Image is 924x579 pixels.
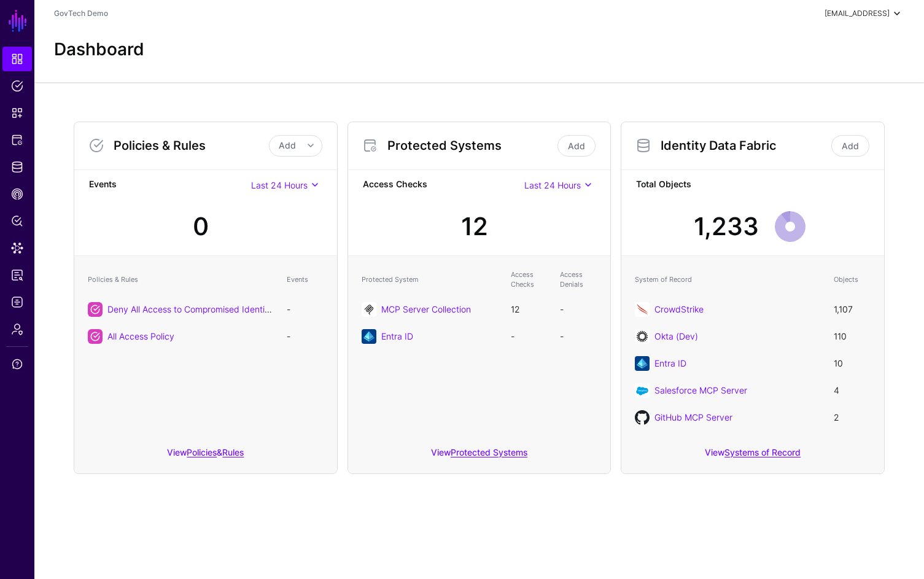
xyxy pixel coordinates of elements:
[2,155,32,179] a: Identity Data Fabric
[381,331,413,341] a: Entra ID
[554,296,603,323] td: -
[554,323,603,350] td: -
[281,296,330,323] td: -
[661,138,829,153] h3: Identity Data Fabric
[694,208,759,245] div: 1,233
[635,410,650,425] img: svg+xml;base64,PHN2ZyB3aWR0aD0iMTAyNCIgaGVpZ2h0PSIxMDI0IiB2aWV3Qm94PSIwIDAgMTAyNCAxMDI0IiBmaWxsPS...
[54,39,144,60] h2: Dashboard
[11,80,23,92] span: Policies
[2,263,32,287] a: Reports
[2,74,32,98] a: Policies
[187,447,217,457] a: Policies
[629,263,828,296] th: System of Record
[635,383,650,398] img: svg+xml;base64,PHN2ZyB3aWR0aD0iNjQiIGhlaWdodD0iNjQiIHZpZXdCb3g9IjAgMCA2NCA2NCIgZmlsbD0ibm9uZSIgeG...
[505,323,554,350] td: -
[451,447,527,457] a: Protected Systems
[11,134,23,146] span: Protected Systems
[82,263,281,296] th: Policies & Rules
[828,350,877,377] td: 10
[524,180,581,190] span: Last 24 Hours
[554,263,603,296] th: Access Denials
[828,263,877,296] th: Objects
[831,135,869,157] a: Add
[11,188,23,200] span: CAEP Hub
[2,182,32,206] a: CAEP Hub
[281,323,330,350] td: -
[54,9,108,18] a: GovTech Demo
[11,107,23,119] span: Snippets
[281,263,330,296] th: Events
[621,438,884,473] div: View
[636,177,869,193] strong: Total Objects
[362,302,376,317] img: svg+xml;base64,PHN2ZyB3aWR0aD0iNjQiIGhlaWdodD0iNjQiIHZpZXdCb3g9IjAgMCA2NCA2NCIgZmlsbD0ibm9uZSIgeG...
[279,140,296,150] span: Add
[193,208,209,245] div: 0
[654,412,732,422] a: GitHub MCP Server
[11,358,23,370] span: Support
[74,438,337,473] div: View &
[2,47,32,71] a: Dashboard
[505,296,554,323] td: 12
[11,242,23,254] span: Data Lens
[2,128,32,152] a: Protected Systems
[89,177,251,193] strong: Events
[654,331,698,341] a: Okta (Dev)
[505,263,554,296] th: Access Checks
[724,447,801,457] a: Systems of Record
[11,161,23,173] span: Identity Data Fabric
[2,101,32,125] a: Snippets
[654,385,747,395] a: Salesforce MCP Server
[7,7,28,34] a: SGNL
[654,304,704,314] a: CrowdStrike
[11,323,23,335] span: Admin
[381,304,471,314] a: MCP Server Collection
[355,263,505,296] th: Protected System
[107,331,174,341] a: All Access Policy
[2,290,32,314] a: Logs
[2,236,32,260] a: Data Lens
[11,269,23,281] span: Reports
[387,138,556,153] h3: Protected Systems
[828,323,877,350] td: 110
[828,377,877,404] td: 4
[362,329,376,344] img: svg+xml;base64,PHN2ZyB3aWR0aD0iNjQiIGhlaWdodD0iNjQiIHZpZXdCb3g9IjAgMCA2NCA2NCIgZmlsbD0ibm9uZSIgeG...
[11,53,23,65] span: Dashboard
[635,356,650,371] img: svg+xml;base64,PHN2ZyB3aWR0aD0iNjQiIGhlaWdodD0iNjQiIHZpZXdCb3g9IjAgMCA2NCA2NCIgZmlsbD0ibm9uZSIgeG...
[11,215,23,227] span: Policy Lens
[557,135,596,157] a: Add
[828,404,877,431] td: 2
[825,8,890,19] div: [EMAIL_ADDRESS]
[11,296,23,308] span: Logs
[828,296,877,323] td: 1,107
[654,358,686,368] a: Entra ID
[114,138,269,153] h3: Policies & Rules
[461,208,488,245] div: 12
[363,177,525,193] strong: Access Checks
[2,209,32,233] a: Policy Lens
[251,180,308,190] span: Last 24 Hours
[2,317,32,341] a: Admin
[635,302,650,317] img: svg+xml;base64,PHN2ZyB3aWR0aD0iNjQiIGhlaWdodD0iNjQiIHZpZXdCb3g9IjAgMCA2NCA2NCIgZmlsbD0ibm9uZSIgeG...
[635,329,650,344] img: svg+xml;base64,PHN2ZyB3aWR0aD0iNjQiIGhlaWdodD0iNjQiIHZpZXdCb3g9IjAgMCA2NCA2NCIgZmlsbD0ibm9uZSIgeG...
[107,304,279,314] a: Deny All Access to Compromised Identities
[348,438,611,473] div: View
[222,447,244,457] a: Rules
